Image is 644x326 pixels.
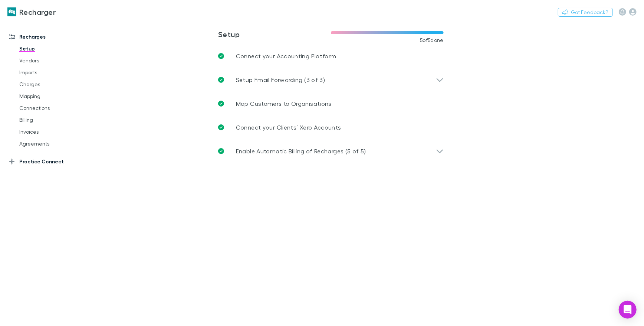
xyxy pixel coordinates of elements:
a: Vendors [12,55,93,66]
a: Connections [12,102,93,114]
a: Connect your Accounting Platform [212,44,450,68]
a: Mapping [12,90,93,102]
div: Open Intercom Messenger [619,301,637,319]
a: Setup [12,43,93,55]
a: Invoices [12,126,93,138]
h3: Setup [218,30,331,39]
a: Recharger [3,3,60,21]
h3: Recharger [19,7,56,16]
button: Got Feedback? [558,8,613,17]
div: Setup Email Forwarding (3 of 3) [212,68,450,92]
p: Enable Automatic Billing of Recharges (5 of 5) [236,147,366,156]
div: Enable Automatic Billing of Recharges (5 of 5) [212,139,450,163]
p: Map Customers to Organisations [236,99,332,108]
a: Charges [12,78,93,90]
a: Imports [12,66,93,78]
p: Setup Email Forwarding (3 of 3) [236,75,325,84]
p: Connect your Clients’ Xero Accounts [236,123,341,132]
a: Billing [12,114,93,126]
a: Connect your Clients’ Xero Accounts [212,115,450,139]
span: 5 of 5 done [420,37,444,43]
a: Practice Connect [1,156,93,167]
img: Recharger's Logo [7,7,16,16]
a: Recharges [1,31,93,43]
p: Connect your Accounting Platform [236,52,336,61]
a: Map Customers to Organisations [212,92,450,115]
a: Agreements [12,138,93,150]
